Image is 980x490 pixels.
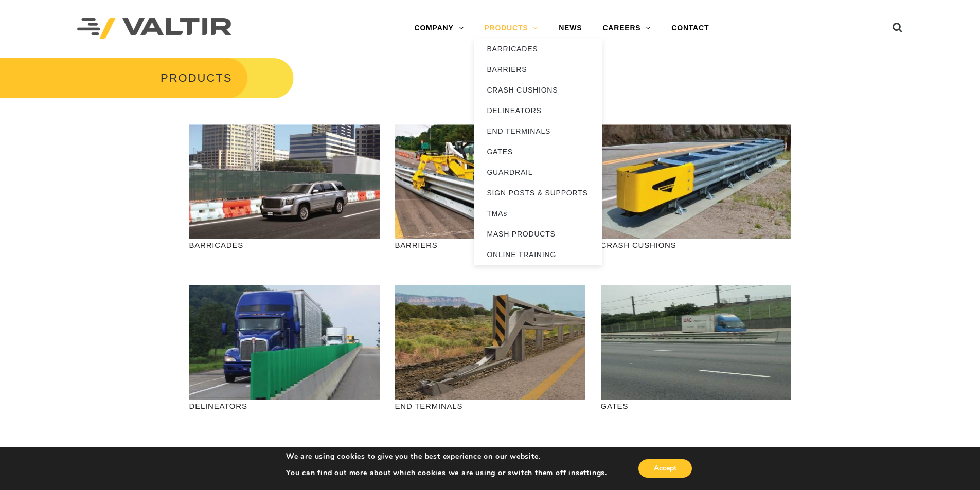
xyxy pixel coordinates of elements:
a: BARRIERS [474,59,602,80]
p: GATES [601,400,791,412]
a: GUARDRAIL [474,162,602,183]
a: CAREERS [592,18,661,39]
a: CRASH CUSHIONS [474,80,602,100]
a: PRODUCTS [474,18,548,39]
a: BARRICADES [474,39,602,59]
a: MASH PRODUCTS [474,224,602,244]
a: ONLINE TRAINING [474,244,602,265]
img: Valtir [77,18,231,39]
a: NEWS [548,18,592,39]
p: CRASH CUSHIONS [601,239,791,251]
p: DELINEATORS [189,400,380,412]
a: TMAs [474,203,602,224]
p: We are using cookies to give you the best experience on our website. [286,452,607,461]
button: settings [576,468,605,478]
p: END TERMINALS [395,400,585,412]
a: SIGN POSTS & SUPPORTS [474,183,602,203]
p: BARRIERS [395,239,585,251]
a: GATES [474,141,602,162]
p: You can find out more about which cookies we are using or switch them off in . [286,468,607,478]
a: CONTACT [661,18,719,39]
button: Accept [638,459,692,478]
p: BARRICADES [189,239,380,251]
a: DELINEATORS [474,100,602,121]
a: END TERMINALS [474,121,602,141]
a: COMPANY [404,18,474,39]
